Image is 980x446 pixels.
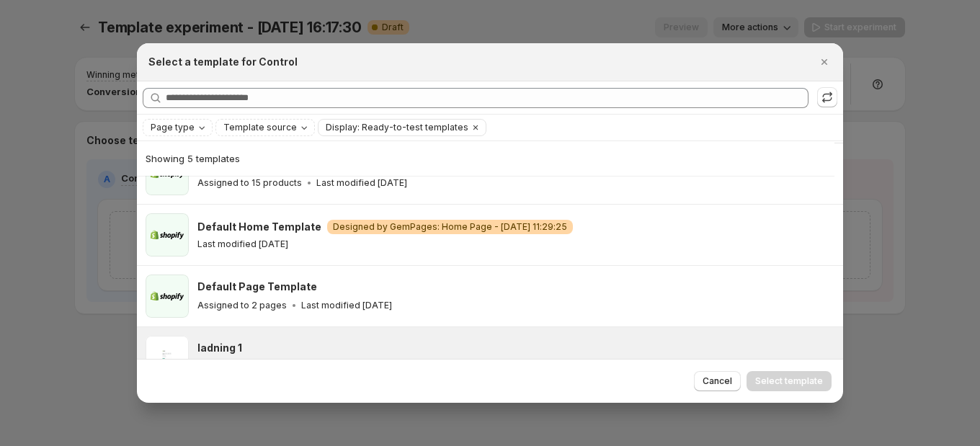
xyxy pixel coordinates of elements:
span: Page type [151,122,195,133]
button: Close [814,52,834,72]
button: Clear [468,120,483,135]
img: Default Page Template [146,275,189,318]
span: Cancel [703,375,732,387]
span: Template source [223,122,297,133]
p: Last modified [DATE] [316,177,407,189]
h3: Default Page Template [197,280,317,294]
p: Assigned to 15 products [197,177,302,189]
img: Default Home Template [146,213,189,257]
p: Last modified [DATE] [301,300,392,311]
p: Last modified [DATE] [197,238,288,250]
button: Cancel [694,371,741,391]
h3: Default Home Template [197,220,321,234]
button: Display: Ready-to-test templates [318,120,468,135]
button: Template source [216,120,314,135]
p: Assigned to 2 pages [197,300,287,311]
button: Page type [143,120,212,135]
span: Display: Ready-to-test templates [326,122,468,133]
h3: ladning 1 [197,341,242,355]
span: Designed by GemPages: Home Page - [DATE] 11:29:25 [333,221,567,233]
span: Showing 5 templates [146,153,240,164]
h2: Select a template for Control [148,55,298,69]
